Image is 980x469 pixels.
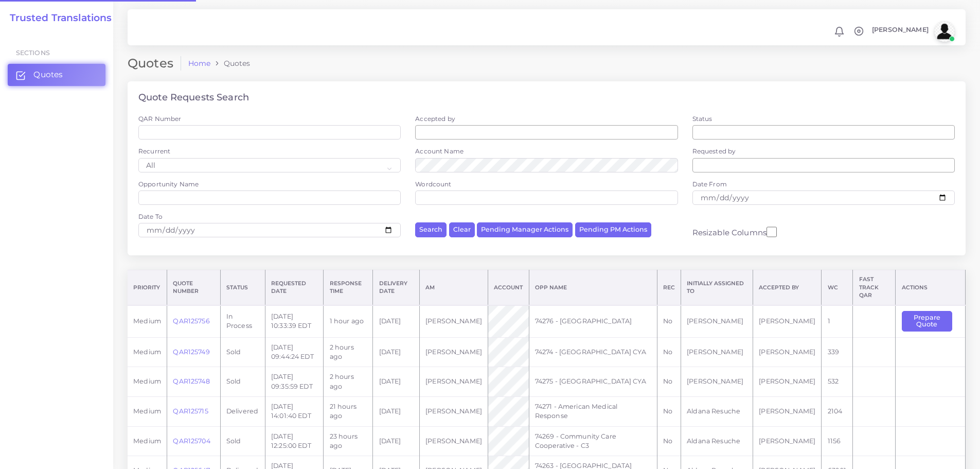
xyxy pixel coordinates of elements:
[529,305,657,337] td: 74276 - [GEOGRAPHIC_DATA]
[681,367,753,397] td: [PERSON_NAME]
[324,396,373,426] td: 21 hours ago
[133,317,161,325] span: medium
[138,212,163,221] label: Date To
[681,426,753,456] td: Aldana Resuche
[265,367,324,397] td: [DATE] 09:35:59 EDT
[373,426,419,456] td: [DATE]
[477,222,573,237] button: Pending Manager Actions
[188,58,211,68] a: Home
[324,337,373,367] td: 2 hours ago
[415,222,447,237] button: Search
[138,92,249,103] h4: Quote Requests Search
[692,147,736,155] label: Requested by
[265,337,324,367] td: [DATE] 09:44:24 EDT
[902,317,959,324] a: Prepare Quote
[575,222,651,237] button: Pending PM Actions
[138,114,181,123] label: QAR Number
[373,337,419,367] td: [DATE]
[419,305,488,337] td: [PERSON_NAME]
[3,12,112,24] a: Trusted Translations
[419,426,488,456] td: [PERSON_NAME]
[419,367,488,397] td: [PERSON_NAME]
[173,317,209,325] a: QAR125756
[133,377,161,385] span: medium
[681,270,753,305] th: Initially Assigned to
[529,337,657,367] td: 74274 - [GEOGRAPHIC_DATA] CYA
[138,147,170,155] label: Recurrent
[692,225,777,238] label: Resizable Columns
[265,305,324,337] td: [DATE] 10:33:39 EDT
[529,396,657,426] td: 74271 - American Medical Response
[753,337,822,367] td: [PERSON_NAME]
[220,305,265,337] td: In Process
[488,270,529,305] th: Account
[853,270,896,305] th: Fast Track QAR
[753,270,822,305] th: Accepted by
[529,426,657,456] td: 74269 - Community Care Cooperative - C3
[210,58,250,68] li: Quotes
[373,270,419,305] th: Delivery Date
[419,337,488,367] td: [PERSON_NAME]
[220,337,265,367] td: Sold
[867,21,958,42] a: [PERSON_NAME]avatar
[419,270,488,305] th: AM
[324,270,373,305] th: Response Time
[767,225,777,238] input: Resizable Columns
[8,64,105,85] a: Quotes
[657,426,681,456] td: No
[822,426,853,456] td: 1156
[415,180,451,188] label: Wordcount
[133,407,161,415] span: medium
[173,348,209,356] a: QAR125749
[822,396,853,426] td: 2104
[324,305,373,337] td: 1 hour ago
[419,396,488,426] td: [PERSON_NAME]
[138,180,199,188] label: Opportunity Name
[167,270,221,305] th: Quote Number
[173,407,208,415] a: QAR125715
[529,367,657,397] td: 74275 - [GEOGRAPHIC_DATA] CYA
[753,305,822,337] td: [PERSON_NAME]
[657,337,681,367] td: No
[753,426,822,456] td: [PERSON_NAME]
[220,426,265,456] td: Sold
[373,396,419,426] td: [DATE]
[373,305,419,337] td: [DATE]
[133,348,161,356] span: medium
[657,367,681,397] td: No
[896,270,966,305] th: Actions
[415,114,455,123] label: Accepted by
[681,337,753,367] td: [PERSON_NAME]
[220,270,265,305] th: Status
[657,270,681,305] th: REC
[265,396,324,426] td: [DATE] 14:01:40 EDT
[173,437,210,445] a: QAR125704
[692,114,712,123] label: Status
[529,270,657,305] th: Opp Name
[16,49,50,57] span: Sections
[934,21,955,42] img: avatar
[753,396,822,426] td: [PERSON_NAME]
[449,222,475,237] button: Clear
[822,270,853,305] th: WC
[822,337,853,367] td: 339
[415,147,464,155] label: Account Name
[220,367,265,397] td: Sold
[128,270,167,305] th: Priority
[265,426,324,456] td: [DATE] 12:25:00 EDT
[324,367,373,397] td: 2 hours ago
[681,305,753,337] td: [PERSON_NAME]
[822,305,853,337] td: 1
[902,311,952,332] button: Prepare Quote
[220,396,265,426] td: Delivered
[753,367,822,397] td: [PERSON_NAME]
[265,270,324,305] th: Requested Date
[657,396,681,426] td: No
[822,367,853,397] td: 532
[324,426,373,456] td: 23 hours ago
[173,377,209,385] a: QAR125748
[657,305,681,337] td: No
[872,27,929,33] span: [PERSON_NAME]
[692,180,727,188] label: Date From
